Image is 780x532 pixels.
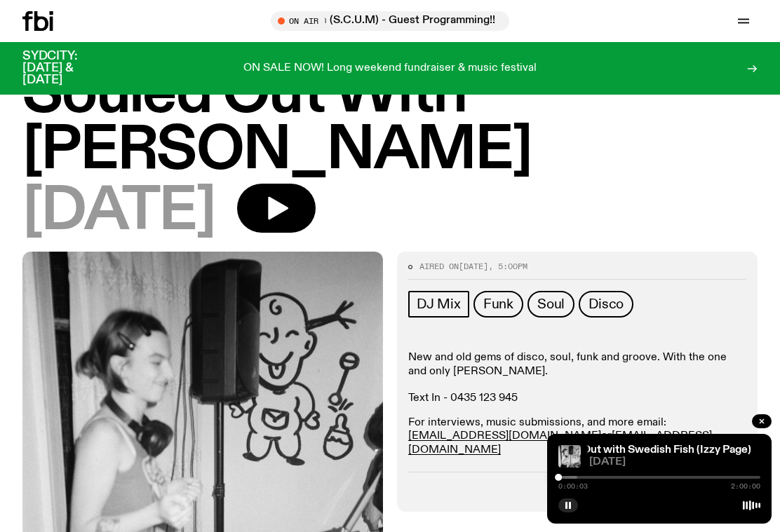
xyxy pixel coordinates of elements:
[589,457,760,468] span: [DATE]
[731,483,760,490] span: 2:00:00
[408,416,746,457] p: For interviews, music submissions, and more email: or
[488,261,527,272] span: , 5:00pm
[459,261,488,272] span: [DATE]
[483,296,513,312] span: Funk
[558,445,581,468] img: black and white photo of izzy djing. there is a desk in front of her with DJ decks, bottles of dr...
[545,444,751,456] a: Souled Out with Swedish Fish (Izzy Page)
[537,296,565,312] span: Soul
[419,261,459,272] span: Aired on
[271,11,509,31] button: On AirMithril W/ Society of Cutting Up Men (S.C.U.M) - Guest Programming!!
[417,296,461,312] span: DJ Mix
[22,50,112,86] h3: SYDCITY: [DATE] & [DATE]
[408,351,746,405] p: New and old gems of disco, soul, funk and groove. With the one and only [PERSON_NAME]. Text In - ...
[408,291,469,318] a: DJ Mix
[243,62,537,75] p: ON SALE NOW! Long weekend fundraiser & music festival
[527,291,574,318] a: Soul
[558,483,588,490] span: 0:00:03
[22,184,215,240] span: [DATE]
[22,66,758,179] h1: Souled Out With [PERSON_NAME]
[408,430,601,442] a: [EMAIL_ADDRESS][DOMAIN_NAME]
[473,291,523,318] a: Funk
[579,291,633,318] a: Disco
[408,430,712,455] a: [EMAIL_ADDRESS][DOMAIN_NAME]
[589,296,624,312] span: Disco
